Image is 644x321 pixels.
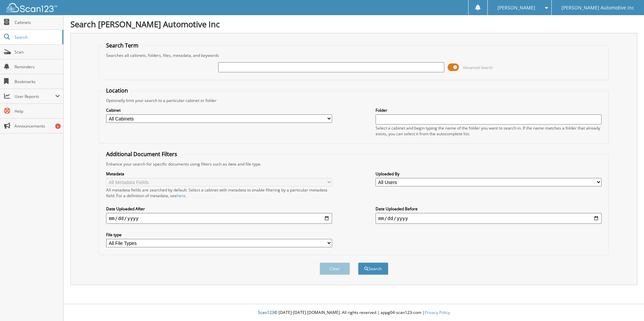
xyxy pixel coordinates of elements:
[106,107,332,113] label: Cabinet
[64,305,644,321] div: © [DATE]-[DATE] [DOMAIN_NAME]. All rights reserved | appg04-scan123-com |
[106,171,332,177] label: Metadata
[561,6,634,10] span: [PERSON_NAME] Automotive Inc
[14,94,55,99] span: User Reports
[14,34,59,40] span: Search
[258,310,274,315] span: Scan123
[497,6,535,10] span: [PERSON_NAME]
[376,107,602,113] label: Folder
[14,108,60,114] span: Help
[14,49,60,55] span: Scan
[376,206,602,212] label: Date Uploaded Before
[55,123,61,129] div: 6
[463,65,493,70] span: Advanced Search
[376,171,602,177] label: Uploaded By
[103,52,605,58] div: Searches all cabinets, folders, files, metadata, and keywords
[103,150,181,158] legend: Additional Document Filters
[103,42,142,49] legend: Search Term
[106,206,332,212] label: Date Uploaded After
[14,64,60,70] span: Reminders
[358,262,388,275] button: Search
[106,232,332,238] label: File type
[70,19,637,30] h1: Search [PERSON_NAME] Automotive Inc
[103,98,605,103] div: Optionally limit your search to a particular cabinet or folder
[425,310,450,315] a: Privacy Policy
[103,87,131,94] legend: Location
[103,161,605,167] div: Enhance your search for specific documents using filters such as date and file type.
[320,262,350,275] button: Clear
[376,125,602,137] div: Select a cabinet and begin typing the name of the folder you want to search in. If the name match...
[14,79,60,84] span: Bookmarks
[106,213,332,224] input: start
[14,20,60,25] span: Cabinets
[106,187,332,199] div: All metadata fields are searched by default. Select a cabinet with metadata to enable filtering b...
[376,213,602,224] input: end
[14,123,60,129] span: Announcements
[7,3,57,12] img: scan123-logo-white.svg
[177,193,186,199] a: here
